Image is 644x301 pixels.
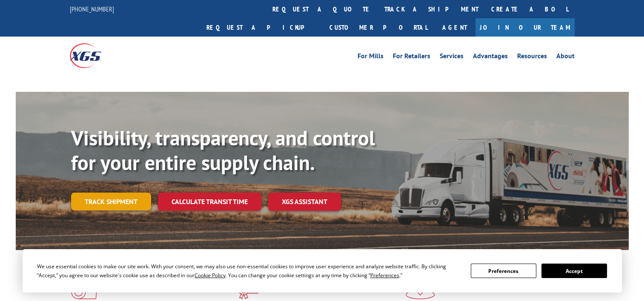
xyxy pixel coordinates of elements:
[541,264,607,278] button: Accept
[71,125,375,176] b: Visibility, transparency, and control for your entire supply chain.
[37,262,461,280] div: We use essential cookies to make our site work. With your consent, we may also use non-essential ...
[71,193,151,210] a: Track shipment
[440,53,464,62] a: Services
[556,53,575,62] a: About
[393,53,430,62] a: For Retailers
[200,18,323,37] a: Request a pickup
[475,18,575,37] a: Join Our Team
[268,193,341,211] a: XGS ASSISTANT
[370,272,399,279] span: Preferences
[70,5,114,13] a: [PHONE_NUMBER]
[323,18,434,37] a: Customer Portal
[358,53,384,62] a: For Mills
[517,53,547,62] a: Resources
[195,272,226,279] span: Cookie Policy
[23,249,622,292] div: Cookie Consent Prompt
[158,193,261,211] a: Calculate transit time
[434,18,475,37] a: Agent
[473,53,508,62] a: Advantages
[471,264,536,278] button: Preferences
